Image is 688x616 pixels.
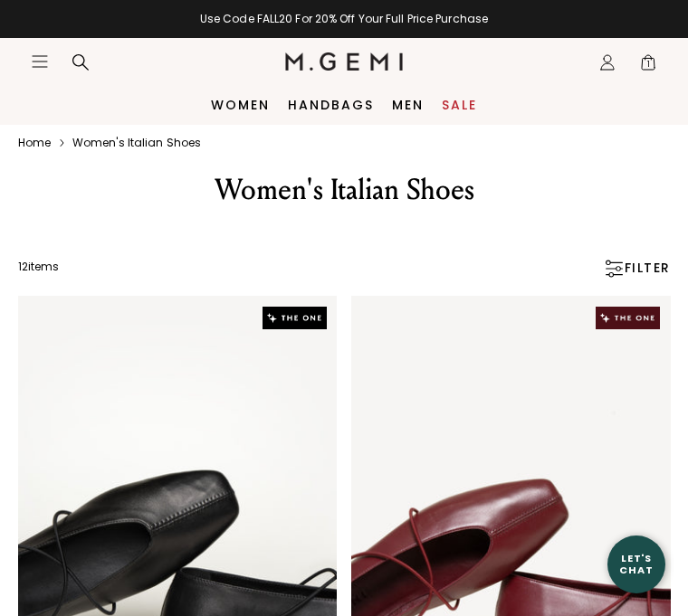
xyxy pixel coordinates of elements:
[211,98,270,112] a: Women
[288,98,374,112] a: Handbags
[442,98,477,112] a: Sale
[603,260,671,278] div: FILTER
[605,260,623,278] img: Open filters
[285,52,404,71] img: M.Gemi
[18,136,51,150] a: Home
[31,52,49,71] button: Open site menu
[72,136,201,150] a: Women's italian shoes
[18,260,60,278] div: 12 items
[392,98,424,112] a: Men
[639,57,657,75] span: 1
[40,172,649,208] div: Women's Italian Shoes
[607,553,665,575] div: Let's Chat
[263,307,327,329] img: The One tag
